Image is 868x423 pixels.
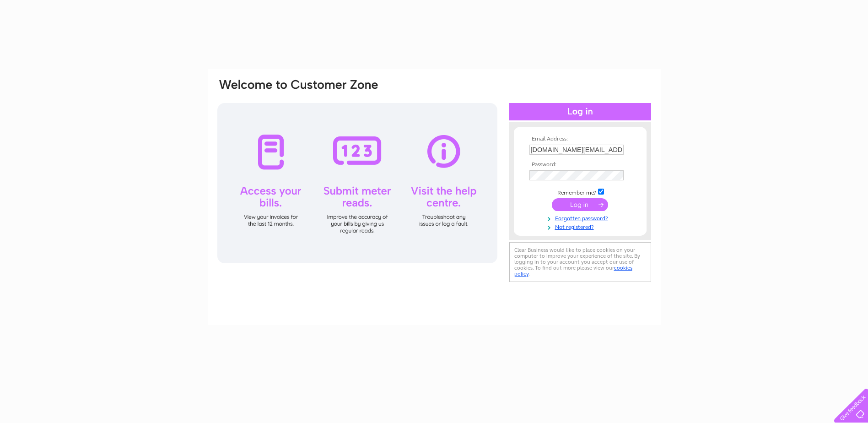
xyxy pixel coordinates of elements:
th: Email Address: [527,136,633,142]
a: Not registered? [529,222,633,231]
td: Remember me? [527,187,633,196]
input: Submit [552,198,608,211]
a: cookies policy [514,265,632,277]
div: Clear Business would like to place cookies on your computer to improve your experience of the sit... [509,242,651,282]
a: Forgotten password? [529,213,633,222]
th: Password: [527,162,633,168]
